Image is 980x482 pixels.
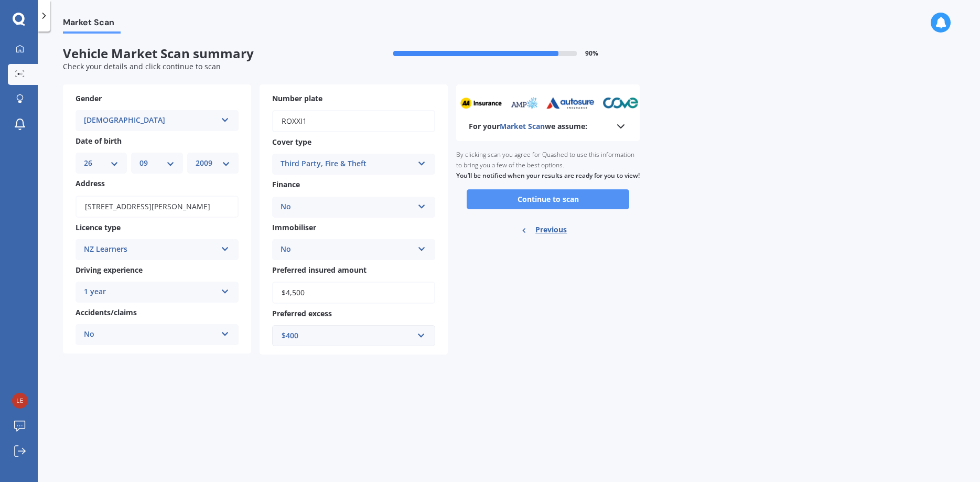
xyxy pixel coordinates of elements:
[63,46,351,61] span: Vehicle Market Scan summary
[12,393,28,409] img: ea95b53209461b7c120129b88ee3fcac
[272,308,332,318] span: Preferred excess
[281,243,413,256] div: No
[84,243,217,256] div: NZ Learners
[272,180,300,190] span: Finance
[76,222,121,232] span: Licence type
[272,222,316,232] span: Immobiliser
[84,286,217,298] div: 1 year
[282,330,413,341] div: $400
[272,137,311,147] span: Cover type
[76,93,102,103] span: Gender
[500,121,545,131] span: Market Scan
[456,171,640,180] b: You’ll be notified when your results are ready for you to view!
[600,97,637,109] img: cove_sm.webp
[544,97,593,109] img: autosure_sm.webp
[508,97,536,109] img: amp_sm.png
[76,307,137,317] span: Accidents/claims
[63,17,121,31] span: Market Scan
[467,189,629,209] button: Continue to scan
[272,265,367,275] span: Preferred insured amount
[76,179,105,189] span: Address
[456,141,640,189] div: By clicking scan you agree for Quashed to use this information to bring you a few of the best opt...
[281,158,413,170] div: Third Party, Fire & Theft
[76,265,143,275] span: Driving experience
[458,97,500,109] img: aa_sm.webp
[535,222,567,238] span: Previous
[281,201,413,213] div: No
[469,121,587,132] b: For your we assume:
[272,93,322,103] span: Number plate
[84,328,217,341] div: No
[76,136,122,146] span: Date of birth
[84,114,217,127] div: [DEMOGRAPHIC_DATA]
[63,61,221,71] span: Check your details and click continue to scan
[585,50,598,57] span: 90 %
